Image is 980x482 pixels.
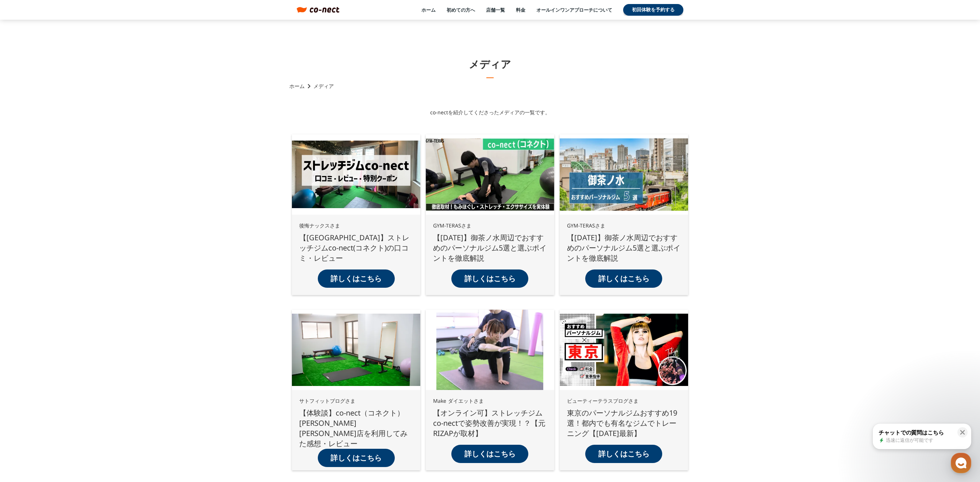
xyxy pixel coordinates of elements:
p: 【[DATE]】御茶ノ水周辺でおすすめのパーソナルジム5選と選ぶポイントを徹底解説 [433,233,547,263]
a: 詳しくはこちら [318,449,395,467]
p: 【体験談】co-nect（コネクト）[PERSON_NAME][PERSON_NAME]店を利用してみた感想・レビュー [299,408,413,449]
p: 【オンライン可】ストレッチジムco-nectで姿勢改善が実現！？【元RIZAPが取材】 [433,408,547,439]
p: 詳しくはこちら [331,273,382,284]
p: 詳しくはこちら [598,273,649,284]
p: 詳しくはこちら [331,453,382,463]
p: サトフィットブログさま [299,397,355,405]
a: ホーム [421,7,436,13]
p: 【[DATE]】御茶ノ水周辺でおすすめのパーソナルジム5選と選ぶポイントを徹底解説 [567,233,681,263]
a: ホーム [289,83,305,90]
i: keyboard_arrow_right [305,82,313,91]
p: メディア [313,83,334,90]
a: 詳しくはこちら [451,269,528,288]
p: co-nectを紹介してくださったメディアの一覧です。 [430,109,550,116]
a: 詳しくはこちら [585,445,662,463]
p: 【[GEOGRAPHIC_DATA]】ストレッチジムco-nect(コネクト)の口コミ・レビュー [299,233,413,263]
a: 店舗一覧 [486,7,505,13]
p: GYM-TERASさま [567,222,605,229]
a: 初めての方へ [447,7,475,13]
p: GYM-TERASさま [433,222,471,229]
p: 詳しくはこちら [598,449,649,459]
p: Make ダイエットさま [433,397,484,405]
a: 詳しくはこちら [451,445,528,463]
a: 料金 [516,7,525,13]
p: 後悔ナックスさま [299,222,340,229]
p: 詳しくはこちら [464,273,516,284]
a: 初回体験を予約する [623,4,683,16]
a: 詳しくはこちら [585,269,662,288]
p: 詳しくはこちら [464,449,516,459]
a: オールインワンアプローチについて [536,7,612,13]
a: 詳しくはこちら [318,269,395,288]
p: 東京のパーソナルジムおすすめ19選！都内でも有名なジムでトレーニング【[DATE]最新】 [567,408,681,439]
p: ビューティーテラスブログさま [567,397,638,405]
h1: メディア [469,56,511,72]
